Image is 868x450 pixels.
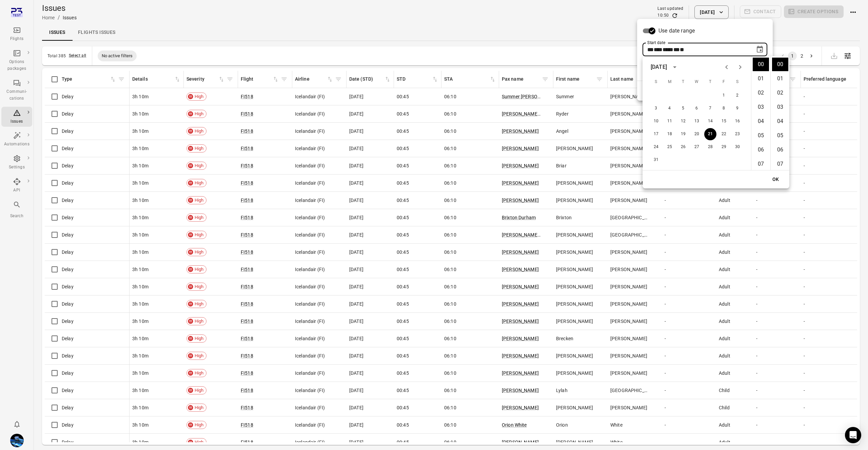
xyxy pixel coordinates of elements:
[680,47,684,52] span: Minutes
[704,128,716,140] button: 21
[704,115,716,127] button: 14
[731,75,744,89] span: Saturday
[753,157,769,171] li: 7 hours
[772,100,788,114] li: 3 minutes
[650,141,662,153] button: 24
[647,47,654,52] span: Day
[772,72,788,85] li: 1 minutes
[658,27,695,35] span: Use date range
[691,141,703,153] button: 27
[704,75,716,89] span: Thursday
[691,102,703,115] button: 6
[753,43,767,56] button: Choose date, selected date is Aug 21, 2025
[731,141,744,153] button: 30
[664,128,676,140] button: 18
[753,129,769,142] li: 5 hours
[677,141,689,153] button: 26
[753,115,769,128] li: 4 hours
[664,115,676,127] button: 11
[772,143,788,157] li: 6 minutes
[669,61,680,73] button: calendar view is open, switch to year view
[718,141,730,153] button: 29
[772,86,788,100] li: 2 minutes
[650,102,662,115] button: 3
[753,143,769,157] li: 6 hours
[650,128,662,140] button: 17
[650,75,662,89] span: Sunday
[731,115,744,127] button: 16
[704,102,716,115] button: 7
[673,47,680,52] span: Hours
[691,75,703,89] span: Wednesday
[654,47,663,52] span: Month
[772,115,788,128] li: 4 minutes
[753,100,769,114] li: 3 hours
[677,128,689,140] button: 19
[718,75,730,89] span: Friday
[718,128,730,140] button: 22
[718,102,730,115] button: 8
[651,63,667,71] div: [DATE]
[753,86,769,100] li: 2 hours
[772,58,788,71] li: 0 minutes
[663,47,673,52] span: Year
[765,173,787,186] button: OK
[650,115,662,127] button: 10
[650,154,662,166] button: 31
[753,72,769,85] li: 1 hours
[718,115,730,127] button: 15
[664,141,676,153] button: 25
[677,75,689,89] span: Tuesday
[720,60,733,74] button: Previous month
[718,89,730,102] button: 1
[731,128,744,140] button: 23
[664,102,676,115] button: 4
[770,56,789,170] ul: Select minutes
[733,60,747,74] button: Next month
[731,102,744,115] button: 9
[845,427,861,443] div: Open Intercom Messenger
[751,56,770,170] ul: Select hours
[647,40,665,45] label: Start date
[664,75,676,89] span: Monday
[677,102,689,115] button: 5
[691,128,703,140] button: 20
[772,129,788,142] li: 5 minutes
[704,141,716,153] button: 28
[753,58,769,71] li: 0 hours
[677,115,689,127] button: 12
[772,157,788,171] li: 7 minutes
[731,89,744,102] button: 2
[691,115,703,127] button: 13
